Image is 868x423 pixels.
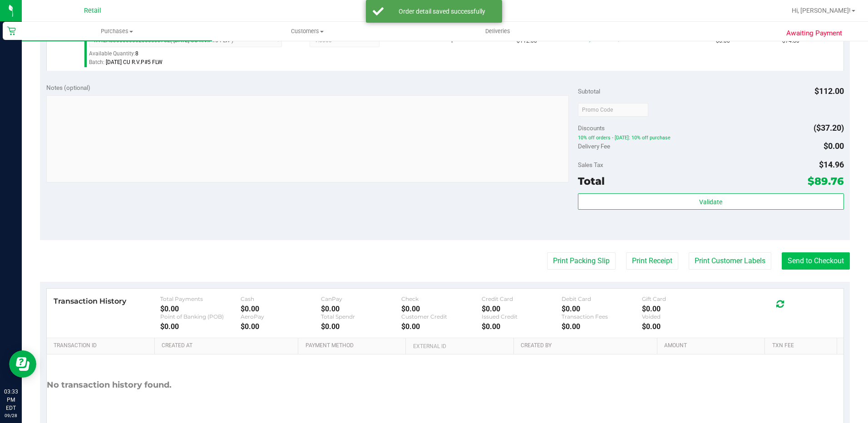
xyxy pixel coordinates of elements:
[212,27,402,35] span: Customers
[819,160,844,169] span: $14.96
[814,86,844,96] span: $112.00
[562,322,642,331] div: $0.00
[46,84,90,91] span: Notes (optional)
[642,295,722,302] div: Gift Card
[562,313,642,320] div: Transaction Fees
[814,123,844,133] span: ($37.20)
[212,22,402,41] a: Customers
[578,143,610,150] span: Delivery Fee
[547,252,616,270] button: Print Packing Slip
[562,305,642,313] div: $0.00
[562,295,642,302] div: Debit Card
[4,388,18,412] p: 03:33 PM EDT
[160,295,241,302] div: Total Payments
[321,313,401,320] div: Total Spendr
[84,7,101,15] span: Retail
[321,322,401,331] div: $0.00
[389,7,495,16] div: Order detail saved successfully
[321,295,401,302] div: CanPay
[473,27,523,35] span: Deliveries
[321,305,401,313] div: $0.00
[482,322,562,331] div: $0.00
[578,175,605,187] span: Total
[401,313,482,320] div: Customer Credit
[786,28,842,39] span: Awaiting Payment
[403,22,593,41] a: Deliveries
[642,322,722,331] div: $0.00
[482,313,562,320] div: Issued Credit
[54,342,151,349] a: Transaction ID
[9,350,36,378] iframe: Resource center
[689,252,771,270] button: Print Customer Labels
[626,252,678,270] button: Print Receipt
[808,175,844,187] span: $89.76
[135,50,138,57] span: 8
[89,59,104,65] span: Batch:
[22,27,212,35] span: Purchases
[89,47,292,65] div: Available Quantity:
[306,342,403,349] a: Payment Method
[578,103,648,117] input: Promo Code
[22,22,212,41] a: Purchases
[521,342,654,349] a: Created By
[241,313,321,320] div: AeroPay
[578,161,603,168] span: Sales Tax
[401,322,482,331] div: $0.00
[578,120,605,136] span: Discounts
[47,354,172,416] div: No transaction history found.
[772,342,833,349] a: Txn Fee
[482,295,562,302] div: Credit Card
[401,305,482,313] div: $0.00
[160,313,241,320] div: Point of Banking (POB)
[241,322,321,331] div: $0.00
[782,252,850,270] button: Send to Checkout
[401,295,482,302] div: Check
[482,305,562,313] div: $0.00
[160,305,241,313] div: $0.00
[642,313,722,320] div: Voided
[4,412,18,419] p: 09/28
[824,141,844,151] span: $0.00
[578,88,600,95] span: Subtotal
[160,322,241,331] div: $0.00
[241,305,321,313] div: $0.00
[578,135,844,141] span: 10% off orders - [DATE]: 10% off purchase
[106,59,163,65] span: [DATE] CU R.V.P#5 FLW
[664,342,761,349] a: Amount
[405,338,513,354] th: External ID
[241,295,321,302] div: Cash
[792,7,851,14] span: Hi, [PERSON_NAME]!
[162,342,295,349] a: Created At
[642,305,722,313] div: $0.00
[699,198,722,206] span: Validate
[7,26,16,35] inline-svg: Retail
[578,193,844,210] button: Validate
